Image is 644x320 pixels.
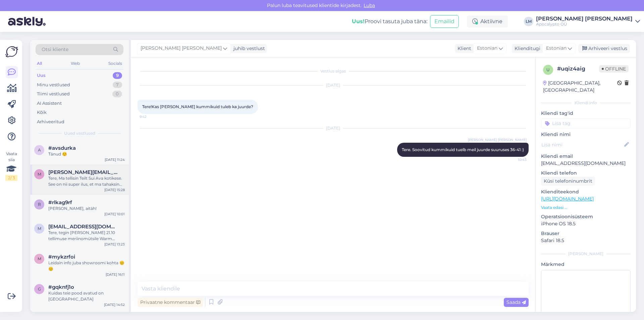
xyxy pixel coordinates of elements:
input: Lisa tag [541,118,631,128]
span: [PERSON_NAME] [PERSON_NAME] [141,45,222,52]
div: [PERSON_NAME] [PERSON_NAME] [536,16,633,21]
span: Estonian [477,45,497,52]
span: 10:43 [501,157,527,162]
span: Luba [362,2,377,8]
p: iPhone OS 18.5 [541,220,631,227]
span: u [546,67,550,72]
p: Brauser [541,230,631,237]
a: [URL][DOMAIN_NAME] [541,196,594,202]
div: 0 [112,91,122,97]
span: 9:42 [140,114,165,119]
p: Safari 18.5 [541,237,631,244]
span: m [38,226,41,231]
div: [DATE] [138,125,529,131]
div: 2 / 3 [5,175,17,181]
p: Kliendi telefon [541,170,631,177]
span: m [38,172,41,177]
div: [DATE] 16:11 [106,272,125,277]
div: [GEOGRAPHIC_DATA], [GEOGRAPHIC_DATA] [543,80,617,94]
div: Tere, tegin [PERSON_NAME] 21.10 tellimuse meriinomütsile Warm Taupe, kas saaksin selle ümber vahe... [48,230,125,242]
div: Vestlus algas [138,68,529,74]
div: [DATE] 13:23 [104,242,125,247]
button: Emailid [430,15,459,28]
div: Tänud ☺️ [48,151,125,157]
div: Klient [455,45,471,52]
div: Minu vestlused [37,82,70,88]
div: Uus [37,72,46,79]
div: LM [524,17,533,26]
div: Leidain info juba showroomi kohta 😊😊 [48,260,125,272]
span: [PERSON_NAME] [PERSON_NAME] [468,137,527,142]
p: Vaata edasi ... [541,204,631,211]
p: [EMAIL_ADDRESS][DOMAIN_NAME] [541,160,631,167]
span: #mykzrfoi [48,254,75,260]
img: Askly Logo [5,45,18,58]
p: Kliendi nimi [541,131,631,138]
div: Aktiivne [467,15,508,28]
p: Klienditeekond [541,188,631,195]
span: Tere!Kas [PERSON_NAME] kummikuid tuleb ka juurde? [142,104,253,109]
span: a [38,147,41,152]
div: juhib vestlust [231,45,265,52]
span: Estonian [546,45,567,52]
p: Märkmed [541,261,631,268]
div: Tere, Ma tellisin Teilt Sui Ava kotikese. See on nii super ilus, et ma tahaksin tellida ühe veel,... [48,175,125,187]
p: Operatsioonisüsteem [541,213,631,220]
div: 9 [113,72,122,79]
span: #gqknfj1o [48,284,74,290]
div: Küsi telefoninumbrit [541,177,595,186]
div: [DATE] [138,82,529,88]
div: Socials [107,59,123,68]
div: Proovi tasuta juba täna: [352,17,427,26]
div: All [36,59,43,68]
div: Tiimi vestlused [37,91,70,97]
div: Klienditugi [512,45,540,52]
div: Kliendi info [541,100,631,106]
span: g [38,286,41,291]
div: [PERSON_NAME] [541,251,631,257]
div: [DATE] 10:01 [104,212,125,217]
span: m [38,256,41,261]
div: [PERSON_NAME], aitäh! [48,205,125,212]
span: Uued vestlused [64,130,95,136]
div: Arhiveeritud [37,119,64,125]
div: [DATE] 14:52 [104,302,125,307]
div: Kõik [37,109,47,116]
div: Arhiveeri vestlus [578,44,630,53]
div: AI Assistent [37,100,62,107]
input: Lisa nimi [541,141,623,148]
p: Kliendi tag'id [541,110,631,117]
div: Web [69,59,81,68]
span: r [38,202,41,207]
p: Kliendi email [541,153,631,160]
b: Uus! [352,18,365,25]
div: 7 [113,82,122,88]
span: Otsi kliente [42,46,68,53]
div: # uqiz4aig [557,65,599,73]
a: [PERSON_NAME] [PERSON_NAME]Apocalypto OÜ [536,16,640,27]
div: Privaatne kommentaar [138,298,203,307]
div: [DATE] 15:28 [104,187,125,192]
span: Saada [506,299,526,305]
span: margit.valdmann@gmail.com [48,169,118,175]
span: #avsdurka [48,145,76,151]
div: Kuidas teie pood avatud on [GEOGRAPHIC_DATA] [48,290,125,302]
span: Offline [599,65,629,73]
div: Apocalypto OÜ [536,21,633,27]
span: marikatapasia@gmail.com [48,224,118,230]
div: Vaata siia [5,151,17,181]
div: [DATE] 11:24 [105,157,125,162]
span: #rlkag9rf [48,199,72,205]
span: Tere. Soovitud kummikuid tuelb meil juurde suuruses 36-41 :) [402,147,524,152]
